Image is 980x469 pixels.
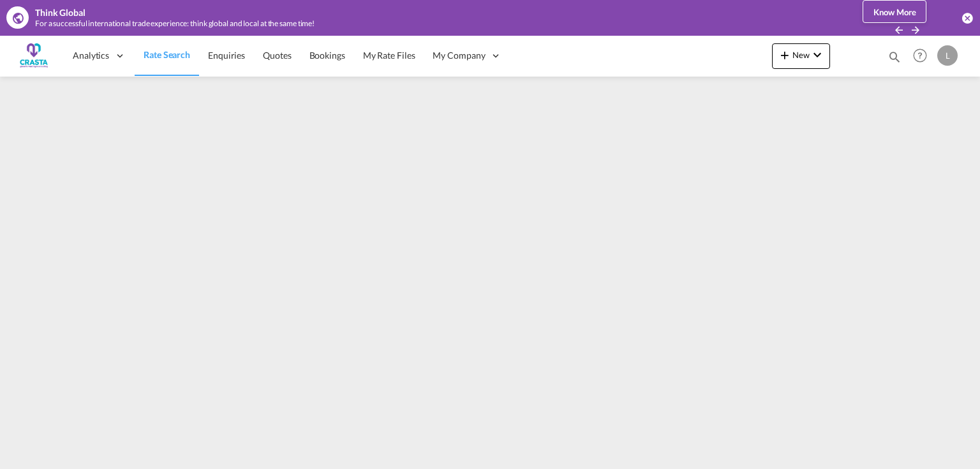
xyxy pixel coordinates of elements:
div: For a successful international trade experience: think global and local at the same time! [35,19,829,29]
div: Help [909,45,937,68]
button: icon-arrow-left [893,24,908,36]
span: My Company [433,49,485,62]
div: Think Global [35,6,85,19]
md-icon: icon-arrow-left [893,24,905,36]
md-icon: icon-earth [11,11,24,24]
div: L [937,45,958,66]
div: My Company [424,34,510,76]
span: Help [909,45,931,66]
a: My Rate Files [354,34,424,76]
a: Quotes [254,34,300,76]
span: Bookings [309,50,345,61]
button: icon-plus 400-fgNewicon-chevron-down [772,43,830,69]
img: ac429df091a311ed8aa72df674ea3bd9.png [19,41,48,70]
a: Enquiries [199,34,254,76]
span: Rate Search [144,49,190,60]
span: Analytics [73,49,109,62]
div: icon-magnify [887,50,902,69]
button: icon-close-circle [961,11,974,24]
span: Know More [873,7,916,17]
md-icon: icon-chevron-down [810,47,825,63]
span: My Rate Files [363,50,415,61]
button: icon-arrow-right [910,24,921,36]
div: Analytics [64,34,135,76]
md-icon: icon-magnify [887,50,902,64]
md-icon: icon-plus 400-fg [777,47,792,63]
span: Quotes [263,50,291,61]
a: Rate Search [135,34,199,76]
span: Enquiries [208,50,245,61]
span: New [777,50,825,60]
a: Bookings [301,34,354,76]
